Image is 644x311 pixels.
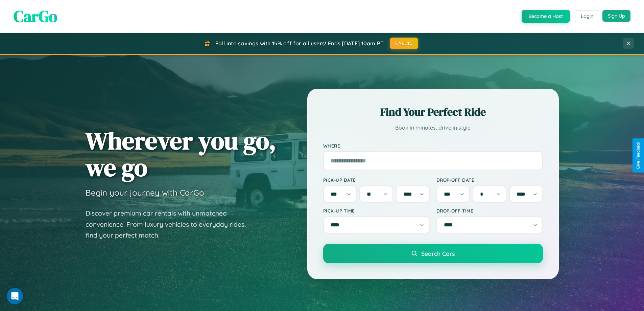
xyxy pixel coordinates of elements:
button: Become a Host [522,10,570,23]
button: FALL15 [390,38,418,49]
label: Drop-off Date [436,177,543,183]
button: Sign Up [602,10,630,22]
div: Give Feedback [636,142,641,169]
button: Login [575,10,599,22]
label: Where [323,143,543,149]
span: Search Cars [421,250,455,257]
label: Drop-off Time [436,208,543,214]
span: Fall into savings with 15% off for all users! Ends [DATE] 10am PT. [215,40,385,47]
button: Search Cars [323,244,543,263]
label: Pick-up Time [323,208,430,214]
p: Book in minutes, drive in style [323,123,543,133]
p: Discover premium car rentals with unmatched convenience. From luxury vehicles to everyday rides, ... [86,208,255,241]
h3: Begin your journey with CarGo [86,187,204,198]
span: CarGo [14,5,57,27]
h1: Wherever you go, we go [86,127,276,181]
iframe: Intercom live chat [7,288,23,304]
label: Pick-up Date [323,177,430,183]
h2: Find Your Perfect Ride [323,105,543,119]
